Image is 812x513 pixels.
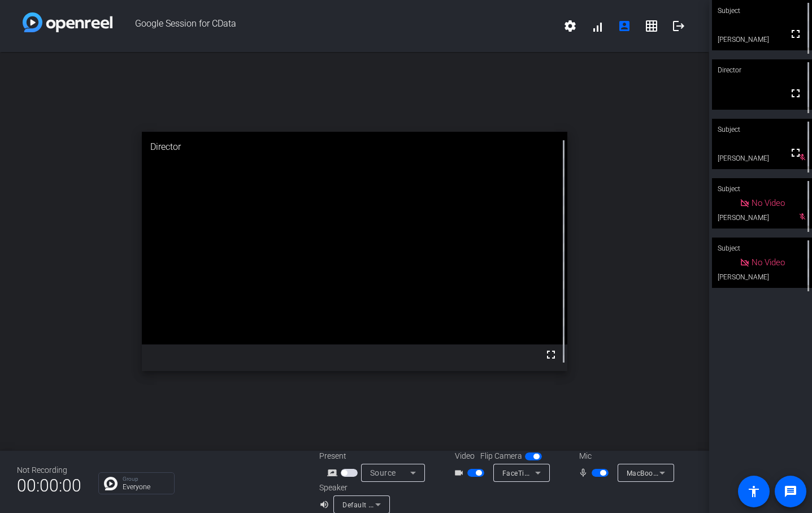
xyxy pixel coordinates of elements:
[568,450,681,462] div: Mic
[454,466,467,480] mat-icon: videocam_outline
[142,132,567,162] div: Director
[752,257,785,268] span: No Video
[112,12,557,40] span: Google Session for CData
[502,468,618,477] span: FaceTime HD Camera (3A71:F4B5)
[342,500,479,509] span: Default - MacBook Pro Speakers (Built-in)
[627,468,742,477] span: MacBook Pro Microphone (Built-in)
[123,484,168,490] p: Everyone
[123,476,168,482] p: Group
[672,19,685,33] mat-icon: logout
[789,146,802,159] mat-icon: fullscreen
[784,485,797,498] mat-icon: message
[17,472,81,499] span: 00:00:00
[544,348,558,361] mat-icon: fullscreen
[747,485,761,498] mat-icon: accessibility
[578,466,592,480] mat-icon: mic_none
[645,19,658,33] mat-icon: grid_on
[327,466,341,480] mat-icon: screen_share_outline
[23,12,112,32] img: white-gradient.svg
[584,12,611,40] button: signal_cellular_alt
[104,477,118,490] img: Chat Icon
[370,468,396,477] span: Source
[712,238,812,259] div: Subject
[789,87,802,100] mat-icon: fullscreen
[319,498,333,511] mat-icon: volume_up
[319,482,387,494] div: Speaker
[455,450,475,462] span: Video
[712,178,812,200] div: Subject
[712,59,812,81] div: Director
[563,19,577,33] mat-icon: settings
[17,464,81,476] div: Not Recording
[712,119,812,140] div: Subject
[789,27,802,41] mat-icon: fullscreen
[480,450,522,462] span: Flip Camera
[319,450,432,462] div: Present
[618,19,631,33] mat-icon: account_box
[752,198,785,208] span: No Video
